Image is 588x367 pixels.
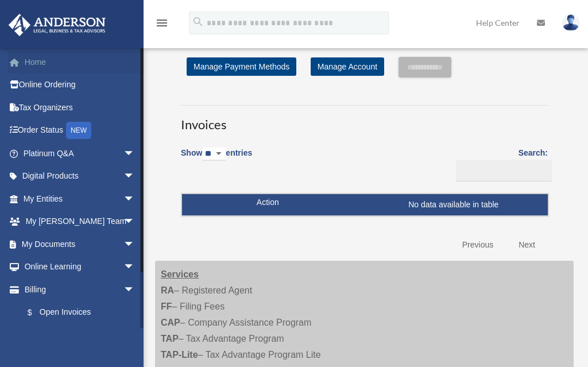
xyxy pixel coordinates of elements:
[123,278,146,302] span: arrow_drop_down
[562,14,579,31] img: User Pic
[454,233,502,257] a: Previous
[182,194,548,216] td: No data available in table
[123,165,146,188] span: arrow_drop_down
[8,96,152,119] a: Tax Organizers
[123,142,146,165] span: arrow_drop_down
[8,165,152,188] a: Digital Productsarrow_drop_down
[456,160,552,181] input: Search:
[123,233,146,256] span: arrow_drop_down
[161,350,198,360] strong: TAP-Lite
[202,148,226,161] select: Showentries
[16,324,146,347] a: Past Invoices
[5,14,109,36] img: Anderson Advisors Platinum Portal
[8,142,152,165] a: Platinum Q&Aarrow_drop_down
[155,20,169,30] a: menu
[181,105,548,134] h3: Invoices
[8,51,152,74] a: Home
[161,285,174,295] strong: RA
[8,256,152,279] a: Online Learningarrow_drop_down
[123,210,146,234] span: arrow_drop_down
[161,334,179,343] strong: TAP
[187,57,296,76] a: Manage Payment Methods
[161,269,199,279] strong: Services
[8,210,152,233] a: My [PERSON_NAME] Teamarrow_drop_down
[155,16,169,30] i: menu
[66,122,91,139] div: NEW
[123,187,146,211] span: arrow_drop_down
[181,146,252,172] label: Show entries
[161,302,172,311] strong: FF
[34,306,40,320] span: $
[8,278,146,301] a: Billingarrow_drop_down
[8,187,152,210] a: My Entitiesarrow_drop_down
[16,301,141,324] a: $Open Invoices
[123,256,146,279] span: arrow_drop_down
[8,74,152,96] a: Online Ordering
[192,16,204,28] i: search
[452,146,548,181] label: Search:
[8,119,152,142] a: Order StatusNEW
[311,57,384,76] a: Manage Account
[161,318,180,327] strong: CAP
[510,233,544,257] a: Next
[8,233,152,256] a: My Documentsarrow_drop_down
